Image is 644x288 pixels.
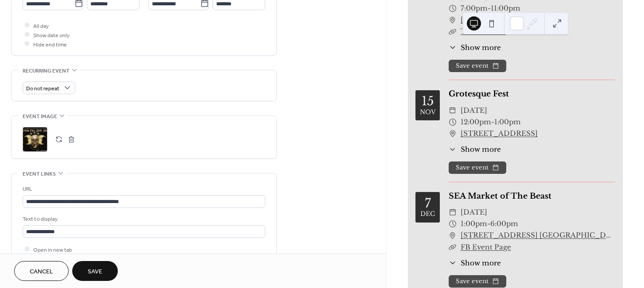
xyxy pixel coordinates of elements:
span: Show more [461,258,501,268]
span: Open in new tab [33,245,72,254]
div: ​ [449,105,457,116]
div: ​ [449,128,457,139]
div: ​ [449,26,457,37]
span: - [491,116,494,128]
div: ​ [449,116,457,128]
a: SEA Market of The Beast [449,191,551,201]
span: 11:00pm [491,3,520,14]
a: [STREET_ADDRESS] [461,14,538,26]
button: Cancel [14,261,69,281]
button: Save event [449,275,506,288]
div: Nov [420,109,436,115]
a: [STREET_ADDRESS] [461,128,538,139]
div: Text to display [23,215,264,224]
div: URL [23,184,264,194]
div: ​ [449,3,457,14]
span: Recurring event [23,66,70,76]
div: 7 [425,197,431,210]
span: 1:00pm [494,116,521,128]
div: 15 [422,95,434,108]
span: Do not repeat [26,83,59,93]
span: 1:00pm [461,218,487,230]
div: ​ [449,207,457,218]
span: - [487,218,490,230]
span: Hide end time [33,40,67,49]
span: - [488,3,491,14]
span: All day [33,21,49,31]
a: [STREET_ADDRESS] [GEOGRAPHIC_DATA] [461,230,615,241]
div: ; [23,127,47,152]
div: Dec [420,211,435,217]
span: Event image [23,112,57,121]
span: [DATE] [461,207,487,218]
span: Cancel [30,267,53,276]
div: ​ [449,42,457,53]
span: Show date only [33,31,70,40]
div: ​ [449,14,457,26]
button: ​Show more [449,42,500,53]
button: ​Show more [449,144,500,154]
div: Grotesque Fest [449,88,615,100]
div: ​ [449,242,457,253]
button: Save [72,261,118,281]
div: ​ [449,144,457,154]
span: Save [88,267,102,276]
span: Event links [23,169,56,179]
div: ​ [449,258,457,268]
button: Save event [449,161,506,174]
span: 7:00pm [461,3,488,14]
div: ​ [449,230,457,241]
div: ​ [449,218,457,230]
span: 12:00pm [461,116,491,128]
span: Show more [461,144,501,154]
a: FB Event Page [461,243,511,251]
a: Tickets Here: [461,27,506,35]
button: Save event [449,60,506,72]
button: ​Show more [449,258,500,268]
span: 6:00pm [490,218,518,230]
span: [DATE] [461,105,487,116]
span: Show more [461,42,501,53]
